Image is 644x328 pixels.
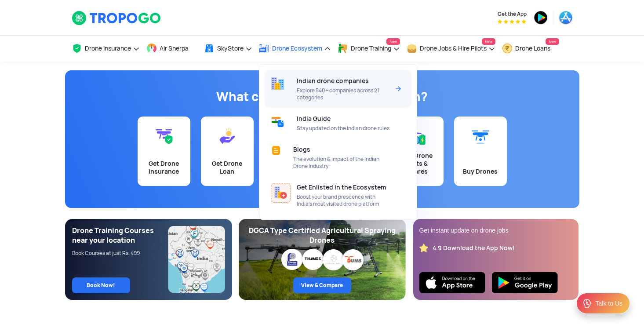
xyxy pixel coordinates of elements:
[407,36,495,62] a: Drone Jobs & Hire PilotsNew
[472,127,489,145] img: Buy Drones
[204,36,252,62] a: SkyStore
[297,125,389,132] span: Stay updated on the Indian drone rules
[482,38,495,45] span: New
[515,45,550,52] span: Drone Loans
[498,19,526,24] img: App Raking
[559,11,573,25] img: appstore
[459,168,502,175] div: Buy Drones
[419,244,428,252] img: star_rating
[72,226,168,245] div: Drone Training Courses near your location
[391,117,444,186] a: Buy Drone Parts & Spares
[546,38,559,45] span: New
[596,299,622,308] div: Talk to Us
[502,36,559,62] a: Drone LoansNew
[265,138,411,176] a: BlogsBlogsThe evolution & impact of the Indian Drone Industry
[492,272,558,293] img: Playstore
[155,127,173,145] img: Get Drone Insurance
[143,160,185,175] div: Get Drone Insurance
[138,117,190,186] a: Get Drone Insurance
[272,45,322,52] span: Drone Ecosystem
[419,272,485,293] img: Ios
[338,36,400,62] a: Drone TrainingNew
[408,127,426,145] img: Buy Drone Parts & Spares
[271,77,285,91] img: Indian drone companies
[265,176,411,214] a: Get Enlisted in the EcosystemGet Enlisted in the EcosystemBoost your brand prescence with India’s...
[246,226,399,245] div: DGCA Type Certified Agricultural Spraying Drones
[72,11,162,26] img: TropoGo Logo
[433,244,515,252] div: 4.9 Download the App Now!
[420,45,487,52] span: Drone Jobs & Hire Pilots
[160,45,189,52] span: Air Sherpa
[351,45,391,52] span: Drone Training
[293,156,389,170] span: The evolution & impact of the Indian Drone Industry
[393,84,404,94] img: Arrow
[72,88,573,106] h1: What can we help you [DATE] with?
[297,193,389,208] span: Boost your brand prescence with India’s most visited drone platform
[396,152,438,175] div: Buy Drone Parts & Spares
[293,277,351,293] a: View & Compare
[498,11,527,18] span: Get the App
[201,117,254,186] a: Get Drone Loan
[217,45,244,52] span: SkyStore
[271,114,285,128] img: India Guide
[386,38,400,45] span: New
[72,277,130,293] a: Book Now!
[271,183,291,203] img: Get Enlisted in the Ecosystem
[297,115,331,122] span: India Guide
[297,87,389,101] span: Explore 540+ companies across 21 categories
[297,77,369,84] span: Indian drone companies
[259,36,331,62] a: Drone Ecosystem
[271,145,281,156] img: Blogs
[146,36,197,62] a: Air Sherpa
[72,36,140,62] a: Drone Insurance
[85,45,131,52] span: Drone Insurance
[419,226,572,235] div: Get instant update on drone jobs
[293,146,310,153] span: Blogs
[218,127,236,145] img: Get Drone Loan
[265,70,411,108] a: Indian drone companiesIndian drone companiesExplore 540+ companies across 21 categoriesArrow
[265,108,411,138] a: India GuideIndia GuideStay updated on the Indian drone rules
[297,184,386,191] span: Get Enlisted in the Ecosystem
[206,160,248,175] div: Get Drone Loan
[72,250,168,257] div: Book Courses at just Rs. 499
[582,298,593,309] img: ic_Support.svg
[454,117,507,186] a: Buy Drones
[534,11,548,25] img: playstore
